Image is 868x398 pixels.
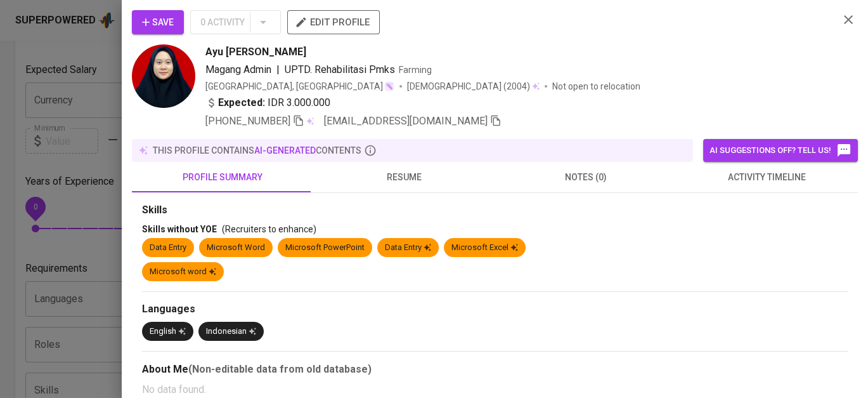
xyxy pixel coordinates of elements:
button: edit profile [287,10,380,34]
span: UPTD. Rehabilitasi Pmks [285,63,395,76]
span: notes (0) [503,169,669,185]
span: activity timeline [684,169,850,185]
span: [DEMOGRAPHIC_DATA] [407,80,503,93]
div: About Me [142,362,848,377]
span: [EMAIL_ADDRESS][DOMAIN_NAME] [324,115,488,127]
span: AI suggestions off? Tell us! [709,143,852,158]
p: No data found. [142,382,848,397]
button: Save [132,10,184,34]
span: AI-generated [254,145,316,156]
div: Data Entry [385,242,431,254]
div: IDR 3.000.000 [205,95,330,110]
div: Microsoft word [150,266,216,278]
span: Farming [399,65,432,75]
div: Microsoft Word [207,242,265,254]
span: Magang Admin [205,63,271,76]
div: English [150,326,186,338]
div: Microsoft PowerPoint [285,242,365,254]
div: Skills [142,203,848,218]
span: Ayu [PERSON_NAME] [205,44,306,60]
b: (Non-editable data from old database) [188,363,372,375]
img: ba331154952ca86863da2feae6d06084.jpg [132,44,195,108]
p: this profile contains contents [153,144,361,157]
span: resume [321,169,487,185]
a: edit profile [287,17,380,27]
div: Languages [142,302,848,317]
div: Microsoft Excel [451,242,518,254]
span: edit profile [297,14,370,30]
b: Expected: [218,95,265,110]
span: Save [142,15,174,30]
span: Skills without YOE [142,224,217,234]
img: magic_wand.svg [384,81,394,91]
button: AI suggestions off? Tell us! [703,139,858,162]
span: (Recruiters to enhance) [222,224,316,234]
p: Not open to relocation [552,80,640,93]
div: Data Entry [150,242,186,254]
div: (2004) [407,80,540,93]
div: [GEOGRAPHIC_DATA], [GEOGRAPHIC_DATA] [205,80,394,93]
span: | [276,62,280,77]
span: [PHONE_NUMBER] [205,115,290,127]
div: Indonesian [206,326,256,338]
span: profile summary [139,169,306,185]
